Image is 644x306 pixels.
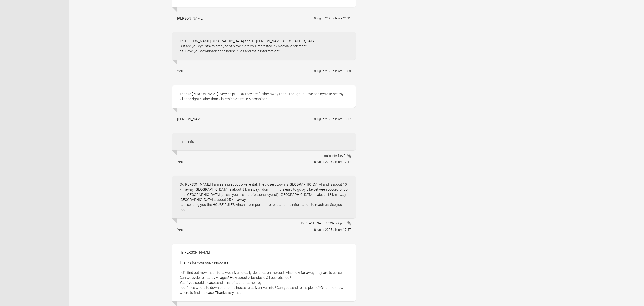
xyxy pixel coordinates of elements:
[324,153,351,158] a: main-info-1.pdf
[172,32,356,60] div: 14 [PERSON_NAME][GEOGRAPHIC_DATA] and 15 [PERSON_NAME][GEOGRAPHIC_DATA]. But are you cyclists? Wh...
[314,228,351,232] flynt-date-display: 8 luglio 2025 alle ore 17:47
[177,117,203,122] div: [PERSON_NAME]
[314,17,351,20] flynt-date-display: 9 luglio 2025 alle ore 21:31
[177,16,203,21] div: [PERSON_NAME]
[314,117,351,121] flynt-date-display: 8 luglio 2025 alle ore 18:17
[300,221,351,226] a: HOUSE-RULES-REV.2023-EN2.pdf
[177,69,183,74] div: You
[177,159,183,164] div: You
[172,244,356,301] div: Hi [PERSON_NAME], Thanks for your quick response. Let's find out how much for a week & also daily...
[172,176,356,218] div: Ok [PERSON_NAME], I am asking about bike rental. The closest town is [GEOGRAPHIC_DATA] and is abo...
[177,227,183,232] div: You
[314,69,351,73] flynt-date-display: 8 luglio 2025 alle ore 19:38
[314,160,351,164] flynt-date-display: 8 luglio 2025 alle ore 17:47
[172,133,356,150] div: main info
[172,85,356,108] div: Thanks [PERSON_NAME]...very helpful. OK they are further away than I thought but we can cycle to ...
